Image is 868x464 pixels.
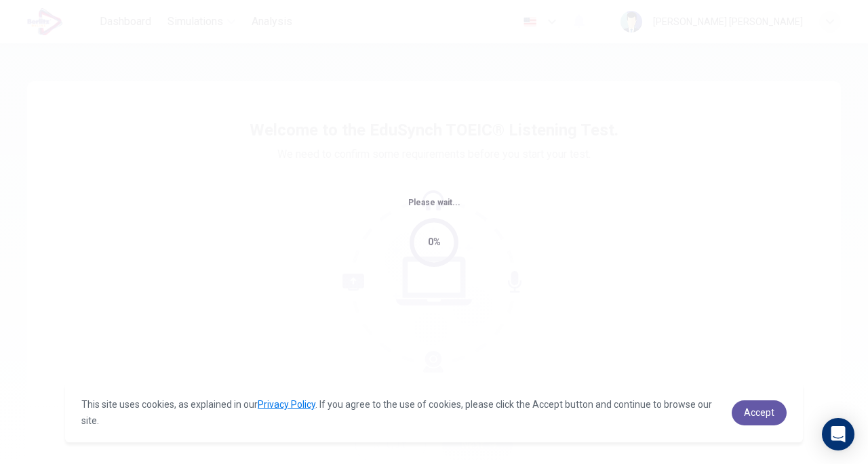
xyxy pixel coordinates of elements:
[81,399,712,426] span: This site uses cookies, as explained in our . If you agree to the use of cookies, please click th...
[258,399,315,410] a: Privacy Policy
[428,234,441,250] div: 0%
[65,383,803,442] div: cookieconsent
[408,198,460,207] span: Please wait...
[744,407,774,418] span: Accept
[732,400,787,425] a: dismiss cookie message
[822,418,854,450] div: Open Intercom Messenger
